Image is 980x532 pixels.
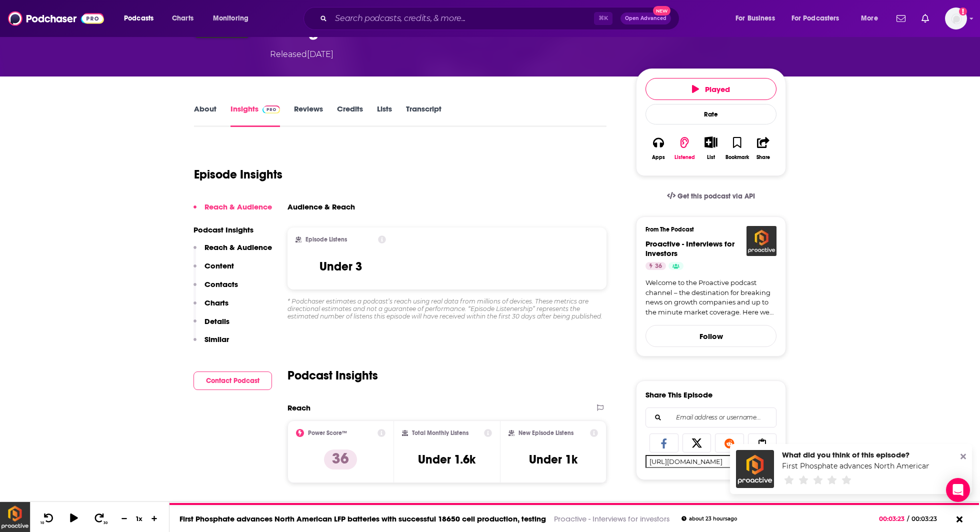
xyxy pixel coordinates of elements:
[287,202,355,211] h3: Audience & Reach
[287,403,310,412] h2: Reach
[681,516,737,521] div: about 23 hours ago
[38,512,57,525] button: 10
[756,154,770,160] div: Share
[193,334,229,353] button: Similar
[653,6,671,15] span: New
[204,242,272,252] p: Reach & Audience
[645,239,734,258] a: Proactive - Interviews for investors
[682,433,711,452] a: Share on X/Twitter
[791,11,839,25] span: For Podcasters
[945,7,967,29] button: Show profile menu
[715,433,744,452] a: Share on Reddit
[945,7,967,29] span: Logged in as roneledotsonRAD
[746,226,776,256] img: Proactive - Interviews for investors
[728,10,787,26] button: open menu
[193,225,272,234] p: Podcast Insights
[659,184,763,208] a: Get this podcast via API
[959,7,967,15] svg: Add a profile image
[131,514,148,522] div: 1 x
[917,10,933,27] a: Show notifications dropdown
[319,259,362,274] h3: Under 3
[625,16,666,21] span: Open Advanced
[193,202,272,220] button: Reach & Audience
[736,450,774,488] img: First Phosphate advances North American LFP batteries with successful 18650 cell production, testing
[193,261,234,279] button: Content
[909,515,947,522] span: 00:03:23
[8,9,104,28] img: Podchaser - Follow, Share and Rate Podcasts
[594,12,612,25] span: ⌘ K
[179,514,546,523] a: First Phosphate advances North American LFP batteries with successful 18650 cell production, testing
[165,10,199,26] a: Charts
[204,279,238,289] p: Contacts
[652,154,665,160] div: Apps
[645,325,776,347] button: Follow
[40,521,44,525] span: 10
[406,104,441,127] a: Transcript
[270,48,333,60] div: Released [DATE]
[204,261,234,270] p: Content
[172,11,193,25] span: Charts
[193,316,229,335] button: Details
[213,11,248,25] span: Monitoring
[785,10,854,26] button: open menu
[337,104,363,127] a: Credits
[879,515,907,522] span: 00:03:23
[204,316,229,326] p: Details
[262,105,280,113] img: Podchaser Pro
[204,202,272,211] p: Reach & Audience
[193,242,272,261] button: Reach & Audience
[725,154,749,160] div: Bookmark
[645,130,671,166] button: Apps
[418,452,475,467] h3: Under 1.6k
[892,10,909,27] a: Show notifications dropdown
[90,512,109,525] button: 30
[854,10,890,26] button: open menu
[735,11,775,25] span: For Business
[412,429,468,436] h2: Total Monthly Listens
[331,10,594,26] input: Search podcasts, credits, & more...
[654,408,768,427] input: Email address or username...
[692,84,730,94] span: Played
[674,154,695,160] div: Listened
[620,12,671,24] button: Open AdvancedNew
[945,7,967,29] img: User Profile
[645,278,776,317] a: Welcome to the Proactive podcast channel – the destination for breaking news on growth companies ...
[645,226,768,233] h3: From The Podcast
[117,10,166,26] button: open menu
[193,371,272,390] button: Contact Podcast
[750,130,776,166] button: Share
[707,154,715,160] div: List
[645,262,666,270] a: 36
[782,450,929,459] div: What did you think of this episode?
[294,104,323,127] a: Reviews
[645,104,776,124] div: Rate
[193,279,238,298] button: Contacts
[907,515,909,522] span: /
[655,261,662,271] span: 36
[946,478,970,502] div: Open Intercom Messenger
[645,390,712,399] h3: Share This Episode
[677,192,755,200] span: Get this podcast via API
[124,11,153,25] span: Podcasts
[287,368,378,383] h2: Podcast Insights
[305,236,347,243] h2: Episode Listens
[645,407,776,427] div: Search followers
[377,104,392,127] a: Lists
[194,104,216,127] a: About
[700,136,721,147] button: Show More Button
[698,130,724,166] div: Show More ButtonList
[204,334,229,344] p: Similar
[649,433,678,452] a: Share on Facebook
[204,298,228,307] p: Charts
[193,298,228,316] button: Charts
[287,297,606,320] div: * Podchaser estimates a podcast’s reach using real data from millions of devices. These metrics a...
[324,449,357,469] p: 36
[645,78,776,100] button: Played
[103,521,107,525] span: 30
[671,130,697,166] button: Listened
[230,104,280,127] a: InsightsPodchaser Pro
